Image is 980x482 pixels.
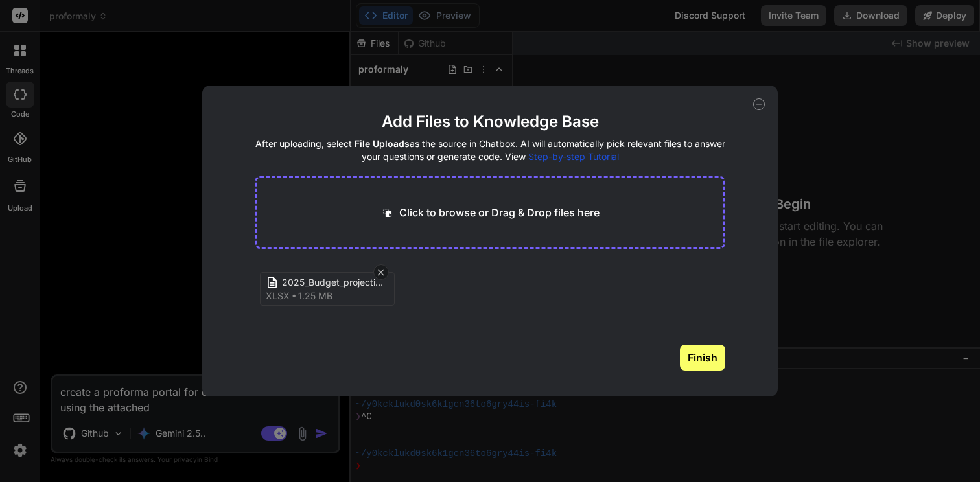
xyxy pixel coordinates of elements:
[282,276,386,290] span: 2025_Budget_projections_N4MA
[680,345,725,371] button: Finish
[399,205,600,220] p: Click to browse or Drag & Drop files here
[266,290,290,303] span: xlsx
[528,151,619,162] span: Step-by-step Tutorial
[355,138,410,149] span: File Uploads
[298,290,332,303] span: 1.25 MB
[255,137,726,163] h4: After uploading, select as the source in Chatbox. AI will automatically pick relevant files to an...
[255,111,726,132] h2: Add Files to Knowledge Base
